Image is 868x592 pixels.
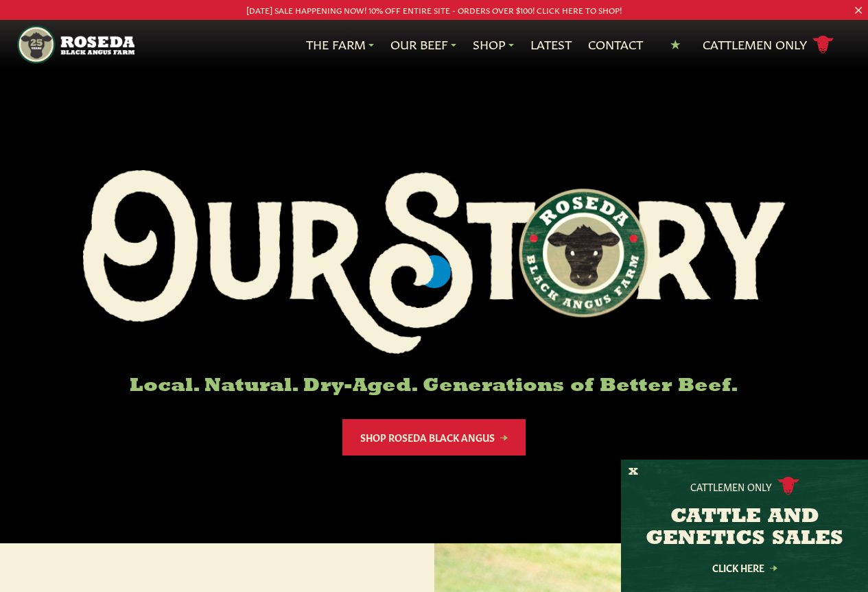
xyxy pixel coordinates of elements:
[638,506,851,550] h3: CATTLE AND GENETICS SALES
[17,25,134,64] img: https://roseda.com/wp-content/uploads/2021/05/roseda-25-header.png
[588,36,643,54] a: Contact
[690,479,772,493] p: Cattlemen Only
[306,36,374,54] a: The Farm
[390,36,456,54] a: Our Beef
[473,36,514,54] a: Shop
[342,419,526,455] a: Shop Roseda Black Angus
[683,563,806,572] a: Click Here
[17,20,850,69] nav: Main Navigation
[43,3,825,17] p: [DATE] SALE HAPPENING NOW! 10% OFF ENTIRE SITE - ORDERS OVER $100! CLICK HERE TO SHOP!
[530,36,572,54] a: Latest
[629,465,638,479] button: X
[83,376,786,397] h6: Local. Natural. Dry-Aged. Generations of Better Beef.
[703,33,834,57] a: Cattlemen Only
[83,170,786,354] img: Roseda Black Aangus Farm
[777,477,799,495] img: cattle-icon.svg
